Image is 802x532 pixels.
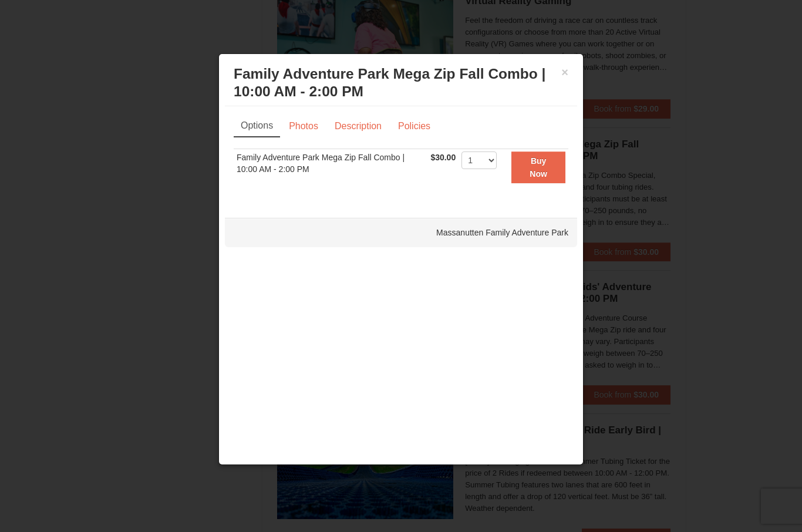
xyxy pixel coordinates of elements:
[390,115,438,137] a: Policies
[327,115,389,137] a: Description
[281,115,326,137] a: Photos
[530,156,547,179] strong: Buy Now
[225,218,577,247] div: Massanutten Family Adventure Park
[234,65,568,100] h3: Family Adventure Park Mega Zip Fall Combo | 10:00 AM - 2:00 PM
[234,149,427,186] td: Family Adventure Park Mega Zip Fall Combo | 10:00 AM - 2:00 PM
[234,115,280,137] a: Options
[511,151,565,184] button: Buy Now
[561,66,568,78] button: ×
[430,153,456,162] span: $30.00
